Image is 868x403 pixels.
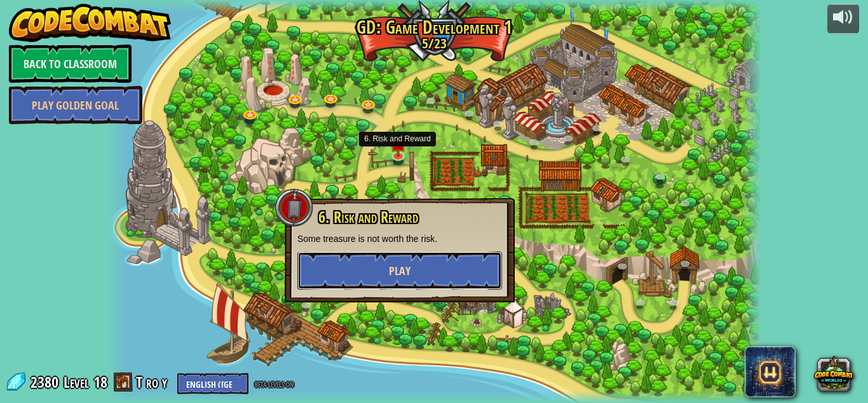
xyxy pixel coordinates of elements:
[9,4,172,42] img: CodeCombat - Learn how to code by playing a game
[255,378,294,390] span: beta levels on
[389,263,410,279] span: Play
[297,232,502,245] p: Some treasure is not worth the risk.
[31,372,62,392] span: 2380
[390,130,406,157] img: level-banner-unstarted.png
[64,372,89,393] span: Level
[9,45,132,83] a: Back to Classroom
[297,251,502,290] button: Play
[9,86,142,124] a: Play Golden Goal
[827,4,859,34] button: Adjust volume
[93,372,107,392] span: 18
[318,206,418,228] span: 6. Risk and Reward
[136,372,171,392] a: T ro y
